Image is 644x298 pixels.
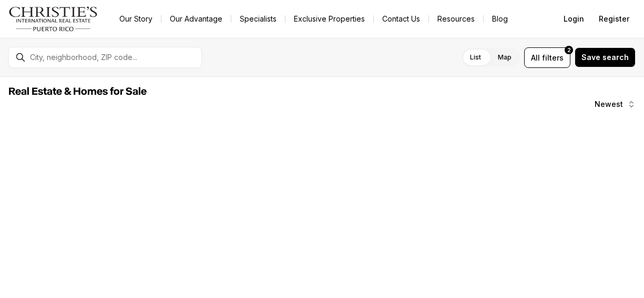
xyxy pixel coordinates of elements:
a: Specialists [231,12,285,26]
span: Register [599,15,629,23]
label: List [462,48,489,67]
span: filters [542,52,564,63]
a: Our Story [111,12,161,26]
img: logo [8,6,98,32]
span: Real Estate & Homes for Sale [8,86,147,97]
a: Our Advantage [161,12,231,26]
a: Resources [429,12,483,26]
a: Blog [484,12,516,26]
span: Newest [595,100,623,108]
label: Map [489,48,520,67]
span: All [531,52,540,63]
button: Login [557,8,590,29]
button: Newest [588,94,642,115]
button: Save search [575,47,636,67]
button: Contact Us [374,12,428,26]
button: Allfilters2 [524,47,570,68]
span: 2 [567,46,571,54]
span: Login [564,15,584,23]
button: Register [592,8,636,29]
a: Exclusive Properties [285,12,373,26]
span: Save search [581,53,629,62]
